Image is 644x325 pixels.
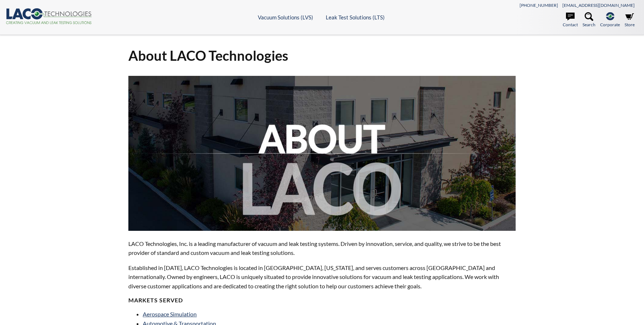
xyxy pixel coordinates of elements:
[258,14,313,20] a: Vacuum Solutions (LVS)
[625,12,635,28] a: Store
[583,12,595,28] a: Search
[600,21,620,28] span: Corporate
[128,239,516,257] p: LACO Technologies, Inc. is a leading manufacturer of vacuum and leak testing systems. Driven by i...
[143,311,197,317] a: Aerospace Simulation
[128,297,183,303] strong: MARKETS SERVED
[128,47,516,64] h1: About LACO Technologies
[128,263,516,291] p: Established in [DATE], LACO Technologies is located in [GEOGRAPHIC_DATA], [US_STATE], and serves ...
[562,3,635,8] a: [EMAIL_ADDRESS][DOMAIN_NAME]
[520,3,558,8] a: [PHONE_NUMBER]
[326,14,385,20] a: Leak Test Solutions (LTS)
[128,76,516,231] img: about-laco.jpg
[563,12,578,28] a: Contact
